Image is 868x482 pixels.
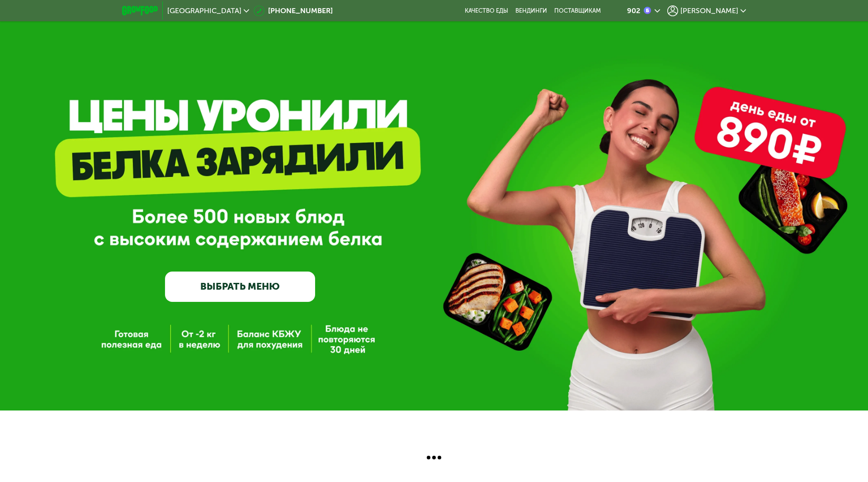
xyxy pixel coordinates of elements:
[465,7,508,14] a: Качество еды
[554,7,601,14] div: поставщикам
[680,7,738,14] span: [PERSON_NAME]
[167,7,241,14] span: [GEOGRAPHIC_DATA]
[165,272,315,302] a: ВЫБРАТЬ МЕНЮ
[254,5,333,16] a: [PHONE_NUMBER]
[627,7,640,14] div: 902
[515,7,547,14] a: Вендинги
